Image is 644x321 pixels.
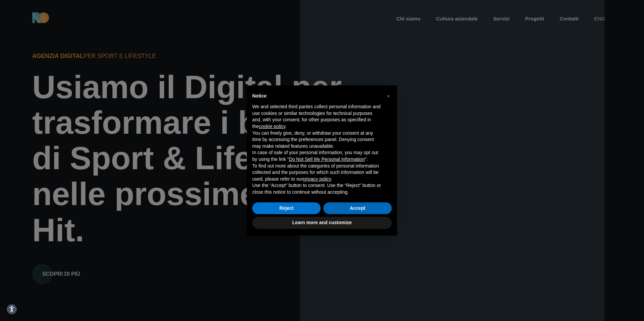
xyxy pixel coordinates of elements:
[383,91,394,102] button: Close this notice
[252,104,381,130] p: We and selected third parties collect personal information and use cookies or similar technologie...
[252,93,381,98] h2: Notice
[252,202,321,214] button: Reject
[303,176,331,182] a: privacy policy
[387,93,390,99] span: ×
[252,149,381,163] p: In case of sale of your personal information, you may opt out by using the link " ".
[252,130,381,150] p: You can freely give, deny, or withdraw your consent at any time by accessing the preferences pane...
[259,124,285,129] a: cookie policy
[252,163,381,183] p: To find out more about the categories of personal information collected and the purposes for whic...
[252,217,392,229] button: Learn more and customize
[252,182,381,195] p: Use the “Accept” button to consent. Use the “Reject” button or close this notice to continue with...
[323,202,392,214] button: Accept
[289,156,365,163] button: Do Not Sell My Personal Information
